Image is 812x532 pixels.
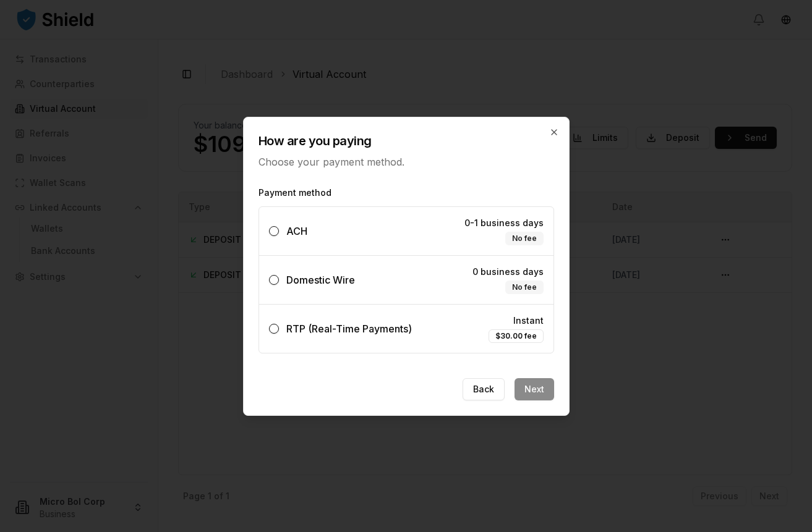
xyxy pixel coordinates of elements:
button: Back [463,378,505,400]
div: $30.00 fee [489,329,544,343]
span: 0-1 business days [464,217,544,229]
span: RTP (Real-Time Payments) [286,323,412,335]
p: Choose your payment method. [259,154,554,169]
button: Domestic Wire0 business daysNo fee [269,275,279,285]
button: RTP (Real-Time Payments)Instant$30.00 fee [269,324,279,334]
span: Domestic Wire [286,274,355,286]
h2: How are you paying [259,132,554,150]
button: ACH0-1 business daysNo fee [269,226,279,236]
span: ACH [286,225,307,237]
span: 0 business days [472,266,544,278]
div: No fee [505,232,544,245]
label: Payment method [259,187,554,199]
div: No fee [505,281,544,294]
span: Instant [513,315,544,327]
